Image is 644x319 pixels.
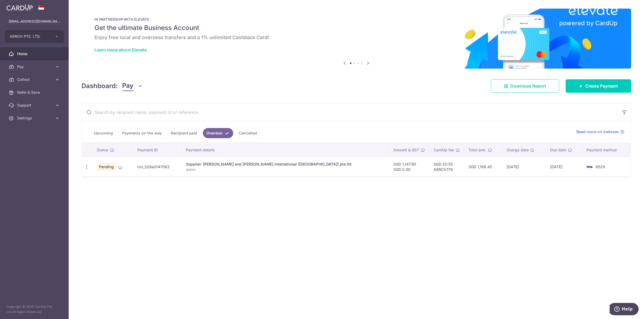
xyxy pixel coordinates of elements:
a: Read more on statuses [576,129,624,134]
span: Total amt. [469,147,486,153]
th: Payment ID [133,143,182,157]
span: Pay [17,64,53,69]
span: Read more on statuses [576,129,619,134]
button: Pay [122,81,143,91]
a: Upcoming [90,128,116,138]
span: Collect [17,77,53,82]
th: Payment details [182,143,389,157]
span: Pending [97,163,116,171]
input: Search by recipient name, payment id or reference [82,104,618,121]
h6: Enjoy free local and overseas transfers and a 1% unlimited Cashback Card! [94,34,618,41]
h5: Get the ultimate Business Account [94,24,618,32]
span: Due date [550,147,566,153]
td: SGD 1,147.90 SGD 0.00 [389,157,429,177]
td: txn_328a0147063 [133,157,182,177]
a: Overdue [203,128,233,138]
span: Charge date [507,147,529,153]
td: [DATE] [502,157,546,177]
span: 6529 [596,164,605,169]
span: Download Report [510,83,546,89]
img: Renovation banner [82,9,631,69]
button: AEROV PTE. LTD. [5,30,64,43]
span: Support [17,103,53,108]
span: Status [97,147,108,153]
p: aerov [186,167,385,172]
span: Pay [122,81,133,91]
img: CardUp [6,4,33,11]
td: SGD 1,168.45 [464,157,503,177]
td: [DATE] [546,157,582,177]
img: Bank Card [584,164,595,170]
span: Create Payment [585,83,618,89]
a: Recipient paid [167,128,201,138]
th: Payment method [582,143,631,157]
span: Settings [17,115,53,121]
a: Create Payment [566,79,631,93]
a: Learn more about Elevate [94,47,147,52]
a: Payments on the way [119,128,165,138]
span: Refer & Save [17,90,53,95]
span: Home [17,51,53,57]
p: IN PARTNERSHIP WITH ELEVATE [94,17,618,21]
div: Supplier. [PERSON_NAME] and [PERSON_NAME] international ([GEOGRAPHIC_DATA]) pte ltd [186,162,385,167]
a: Download Report [491,79,559,93]
td: SGD 20.55 AEROV179 [429,157,464,177]
span: CardUp fee [434,147,454,153]
p: [EMAIL_ADDRESS][DOMAIN_NAME] [9,19,60,24]
span: Amount & GST [393,147,419,153]
iframe: Opens a widget where you can find more information [610,303,639,316]
h4: Dashboard: [82,81,118,91]
span: AEROV PTE. LTD. [10,34,49,39]
a: Cancelled [235,128,261,138]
